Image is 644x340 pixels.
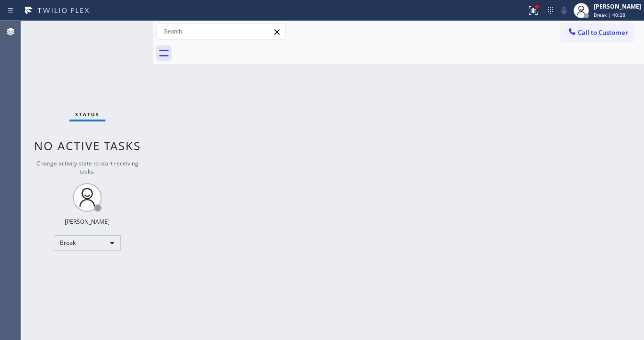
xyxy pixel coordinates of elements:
input: Search [157,24,285,39]
span: Break | 40:28 [594,11,625,18]
button: Mute [557,4,571,17]
span: Change activity state to start receiving tasks. [36,159,138,175]
div: Break [54,235,121,251]
div: [PERSON_NAME] [594,2,641,11]
span: Call to Customer [578,28,628,37]
button: Call to Customer [561,23,634,42]
span: Status [75,111,100,118]
div: [PERSON_NAME] [65,218,110,226]
span: No active tasks [34,138,141,154]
